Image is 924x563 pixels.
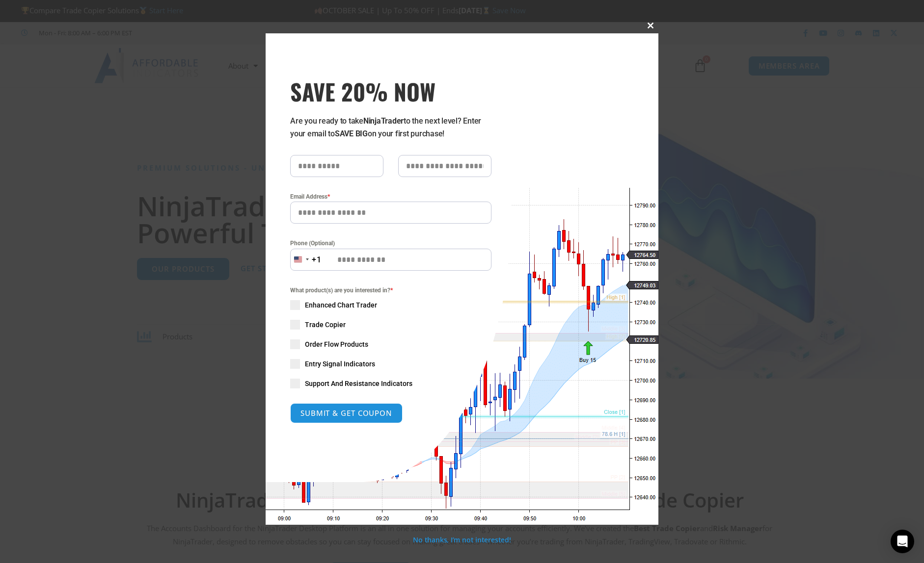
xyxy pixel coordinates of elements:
button: SUBMIT & GET COUPON [290,403,403,423]
p: Are you ready to take to the next level? Enter your email to on your first purchase! [290,115,491,140]
span: Entry Signal Indicators [305,359,375,369]
strong: NinjaTrader [363,116,404,126]
a: No thanks, I’m not interested! [413,535,511,544]
div: Open Intercom Messenger [891,530,914,553]
label: Entry Signal Indicators [290,359,491,369]
span: Enhanced Chart Trader [305,300,377,310]
label: Trade Copier [290,320,491,330]
strong: SAVE BIG [335,129,368,138]
span: Trade Copier [305,320,346,330]
label: Support And Resistance Indicators [290,379,491,388]
label: Order Flow Products [290,339,491,349]
label: Enhanced Chart Trader [290,300,491,310]
label: Email Address [290,192,491,202]
span: What product(s) are you interested in? [290,285,491,295]
label: Phone (Optional) [290,238,491,248]
h3: SAVE 20% NOW [290,77,491,105]
button: Selected country [290,249,322,271]
div: +1 [312,254,322,266]
span: Order Flow Products [305,339,368,349]
span: Support And Resistance Indicators [305,379,412,388]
